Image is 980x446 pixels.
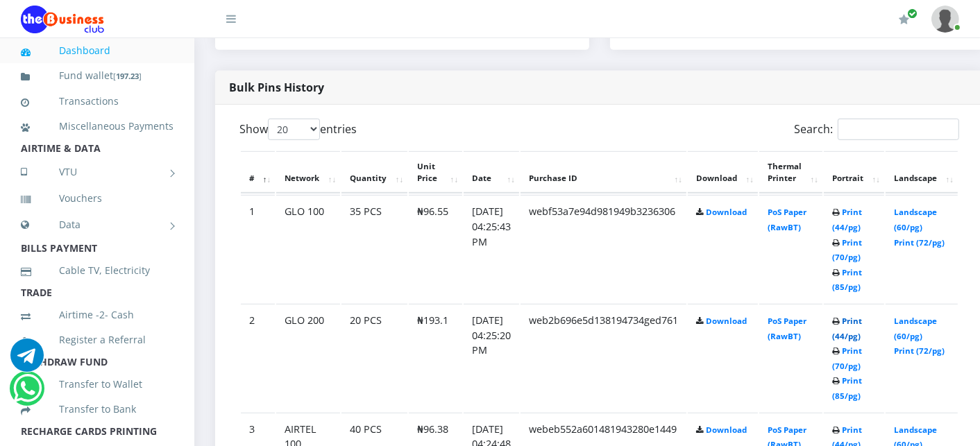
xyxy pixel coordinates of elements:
th: Portrait: activate to sort column ascending [824,151,884,194]
td: 20 PCS [341,304,407,411]
a: Airtime -2- Cash [21,299,174,331]
th: Network: activate to sort column ascending [276,151,340,194]
td: ₦193.1 [409,304,462,411]
b: 197.23 [116,71,139,81]
a: Download [706,316,747,326]
a: PoS Paper (RawBT) [768,207,806,232]
a: Print (44/pg) [832,316,862,341]
td: GLO 100 [276,195,340,302]
small: [ ] [113,71,142,81]
th: Quantity: activate to sort column ascending [341,151,407,194]
a: Landscape (60/pg) [894,316,937,341]
a: Print (72/pg) [894,237,945,248]
select: Showentries [268,119,320,140]
th: Purchase ID: activate to sort column ascending [521,151,686,194]
span: Renew/Upgrade Subscription [907,8,918,19]
a: Print (70/pg) [832,345,862,371]
a: Download [706,207,747,217]
th: Thermal Printer: activate to sort column ascending [759,151,822,194]
a: Vouchers [21,182,174,214]
td: webf53a7e94d981949b3236306 [521,195,686,302]
img: User [931,6,959,33]
a: Transactions [21,85,174,117]
a: Landscape (60/pg) [894,207,937,232]
a: Print (72/pg) [894,345,945,356]
td: [DATE] 04:25:43 PM [464,195,519,302]
a: Miscellaneous Payments [21,110,174,142]
a: Chat for support [10,349,44,372]
i: Renew/Upgrade Subscription [899,14,909,25]
img: Logo [21,6,104,33]
a: Data [21,207,174,242]
strong: Bulk Pins History [229,80,324,95]
td: [DATE] 04:25:20 PM [464,304,519,411]
a: Dashboard [21,35,174,67]
label: Show entries [239,119,357,140]
input: Search: [838,119,959,140]
td: 1 [241,195,275,302]
a: Transfer to Wallet [21,368,174,400]
a: Chat for support [13,382,42,405]
td: ₦96.55 [409,195,462,302]
th: Date: activate to sort column ascending [464,151,519,194]
a: Register a Referral [21,324,174,356]
label: Search: [794,119,959,140]
a: Transfer to Bank [21,393,174,425]
th: Landscape: activate to sort column ascending [886,151,958,194]
a: Fund wallet[197.23] [21,60,174,92]
a: PoS Paper (RawBT) [768,316,806,341]
a: Cable TV, Electricity [21,255,174,286]
th: Unit Price: activate to sort column ascending [409,151,462,194]
a: Print (85/pg) [832,375,862,401]
a: VTU [21,155,174,189]
a: Download [706,424,747,435]
th: #: activate to sort column descending [241,151,275,194]
a: Print (70/pg) [832,237,862,263]
a: Print (85/pg) [832,267,862,293]
td: 35 PCS [341,195,407,302]
th: Download: activate to sort column ascending [688,151,758,194]
a: Print (44/pg) [832,207,862,232]
td: 2 [241,304,275,411]
td: GLO 200 [276,304,340,411]
td: web2b696e5d138194734ged761 [521,304,686,411]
